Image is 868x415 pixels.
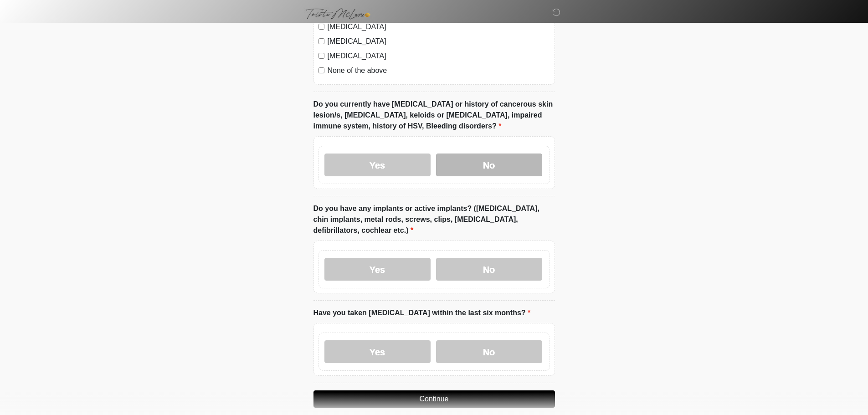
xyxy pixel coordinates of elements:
[318,53,324,59] input: [MEDICAL_DATA]
[436,340,542,363] label: No
[324,340,431,363] label: Yes
[328,51,550,61] label: [MEDICAL_DATA]
[324,258,431,281] label: Yes
[313,307,531,318] label: Have you taken [MEDICAL_DATA] within the last six months?
[324,154,431,176] label: Yes
[313,390,555,408] button: Continue
[318,67,324,73] input: None of the above
[436,154,542,176] label: No
[328,65,550,76] label: None of the above
[328,36,550,47] label: [MEDICAL_DATA]
[436,258,542,281] label: No
[304,7,372,21] img: Trista McLane Aesthetics Logo
[313,99,555,132] label: Do you currently have [MEDICAL_DATA] or history of cancerous skin lesion/s, [MEDICAL_DATA], keloi...
[313,203,555,236] label: Do you have any implants or active implants? ([MEDICAL_DATA], chin implants, metal rods, screws, ...
[318,38,324,44] input: [MEDICAL_DATA]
